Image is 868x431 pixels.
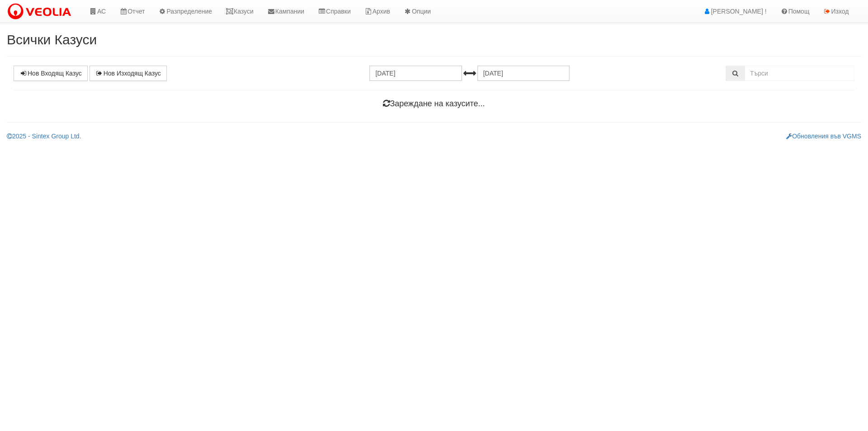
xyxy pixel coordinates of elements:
[7,2,75,21] img: VeoliaLogo.png
[14,99,854,109] h4: Зареждане на казусите...
[745,66,854,81] input: Търсене по Идентификатор, Бл/Вх/Ап, Тип, Описание, Моб. Номер, Имейл, Файл, Коментар,
[14,66,88,81] a: Нов Входящ Казус
[786,133,861,140] a: Обновления във VGMS
[90,66,167,81] a: Нов Изходящ Казус
[7,133,81,140] a: 2025 - Sintex Group Ltd.
[7,32,861,47] h2: Всички Казуси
